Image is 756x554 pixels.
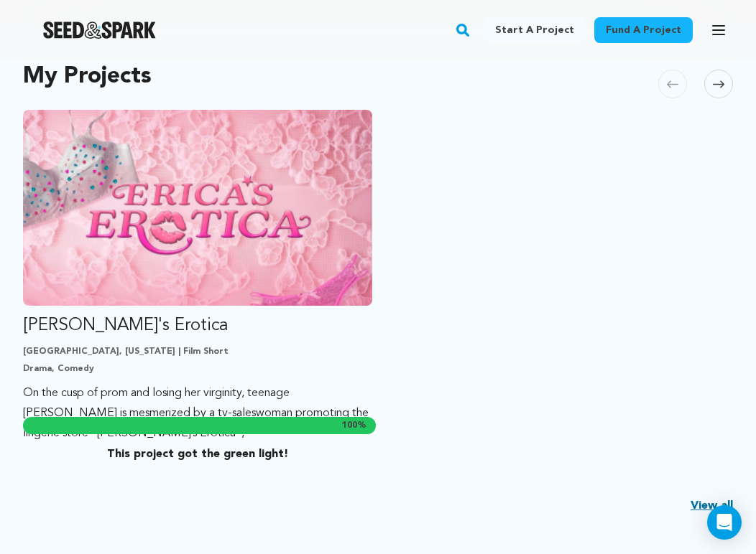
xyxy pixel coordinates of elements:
p: [PERSON_NAME]'s Erotica [23,314,372,337]
span: 100 [342,421,357,430]
a: Fund a project [594,17,693,43]
div: Open Intercom Messenger [707,505,742,540]
span: % [342,420,367,431]
p: On the cusp of prom and losing her virginity, teenage [PERSON_NAME] is mesmerized by a tv-saleswo... [23,383,372,443]
img: Seed&Spark Logo Dark Mode [43,22,156,39]
p: [GEOGRAPHIC_DATA], [US_STATE] | Film Short [23,346,372,357]
h2: My Projects [23,67,152,87]
a: Seed&Spark Homepage [43,22,156,39]
a: Start a project [484,17,586,43]
a: View all [691,497,733,515]
p: Drama, Comedy [23,363,372,375]
a: Fund Erica&#039;s Erotica [23,110,372,443]
p: This project got the green light! [23,446,372,463]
